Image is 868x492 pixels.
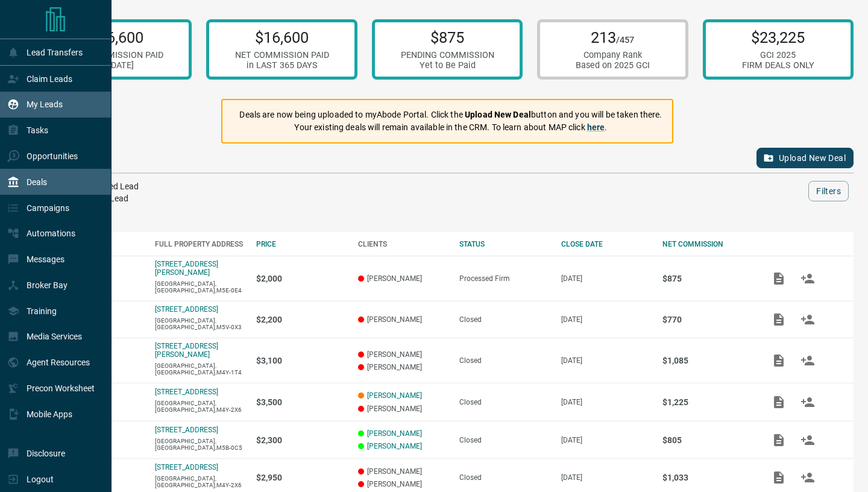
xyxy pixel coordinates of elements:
[256,274,346,283] p: $2,000
[793,274,822,282] span: Match Clients
[764,435,793,444] span: Add / View Documents
[576,50,650,60] div: Company Rank
[256,240,346,248] div: PRICE
[587,122,605,132] a: here
[662,397,752,407] p: $1,225
[808,181,849,201] button: Filters
[465,110,531,119] strong: Upload New Deal
[256,397,346,407] p: $3,500
[793,397,822,406] span: Match Clients
[561,436,651,444] p: [DATE]
[459,315,549,324] div: Closed
[256,473,346,482] p: $2,950
[662,274,752,283] p: $875
[256,356,346,365] p: $3,100
[561,356,651,365] p: [DATE]
[561,240,651,248] div: CLOSE DATE
[155,362,245,376] p: [GEOGRAPHIC_DATA],[GEOGRAPHIC_DATA],M4Y-1T4
[358,467,448,476] p: [PERSON_NAME]
[239,109,662,121] p: Deals are now being uploaded to myAbode Portal. Click the button and you will be taken there.
[764,356,793,364] span: Add / View Documents
[155,240,245,248] div: FULL PROPERTY ADDRESS
[662,356,752,365] p: $1,085
[401,50,494,60] div: PENDING COMMISSION
[69,60,163,71] div: in [DATE]
[155,388,218,396] a: [STREET_ADDRESS]
[662,473,752,482] p: $1,033
[561,315,651,324] p: [DATE]
[155,280,245,294] p: [GEOGRAPHIC_DATA],[GEOGRAPHIC_DATA],M5E-0E4
[793,315,822,323] span: Match Clients
[239,121,662,134] p: Your existing deals will remain available in the CRM. To learn about MAP click .
[742,60,814,71] div: FIRM DEALS ONLY
[561,473,651,482] p: [DATE]
[662,435,752,445] p: $805
[358,363,448,371] p: [PERSON_NAME]
[662,240,752,248] div: NET COMMISSION
[358,350,448,359] p: [PERSON_NAME]
[561,274,651,283] p: [DATE]
[256,315,346,324] p: $2,200
[764,315,793,323] span: Add / View Documents
[358,480,448,488] p: [PERSON_NAME]
[155,426,218,434] a: [STREET_ADDRESS]
[235,60,329,71] div: in LAST 365 DAYS
[459,398,549,406] div: Closed
[367,391,422,400] a: [PERSON_NAME]
[401,60,494,71] div: Yet to Be Paid
[401,28,494,46] p: $875
[561,398,651,406] p: [DATE]
[256,435,346,445] p: $2,300
[367,442,422,450] a: [PERSON_NAME]
[155,260,218,277] a: [STREET_ADDRESS][PERSON_NAME]
[358,315,448,324] p: [PERSON_NAME]
[235,28,329,46] p: $16,600
[764,274,793,282] span: Add / View Documents
[155,463,218,471] a: [STREET_ADDRESS]
[155,317,245,330] p: [GEOGRAPHIC_DATA],[GEOGRAPHIC_DATA],M5V-0X3
[793,473,822,481] span: Match Clients
[235,50,329,60] div: NET COMMISSION PAID
[616,35,634,45] span: /457
[764,473,793,481] span: Add / View Documents
[155,475,245,488] p: [GEOGRAPHIC_DATA],[GEOGRAPHIC_DATA],M4Y-2X6
[764,397,793,406] span: Add / View Documents
[155,438,245,451] p: [GEOGRAPHIC_DATA],[GEOGRAPHIC_DATA],M5B-0C5
[459,473,549,482] div: Closed
[155,305,218,314] a: [STREET_ADDRESS]
[155,342,218,359] a: [STREET_ADDRESS][PERSON_NAME]
[69,28,163,46] p: $16,600
[459,240,549,248] div: STATUS
[155,400,245,413] p: [GEOGRAPHIC_DATA],[GEOGRAPHIC_DATA],M4Y-2X6
[756,148,854,168] button: Upload New Deal
[742,50,814,60] div: GCI 2025
[459,436,549,444] div: Closed
[793,356,822,364] span: Match Clients
[662,315,752,324] p: $770
[358,240,448,248] div: CLIENTS
[576,28,650,46] p: 213
[358,274,448,283] p: [PERSON_NAME]
[793,435,822,444] span: Match Clients
[576,60,650,71] div: Based on 2025 GCI
[459,274,549,283] div: Processed Firm
[742,28,814,46] p: $23,225
[358,405,448,413] p: [PERSON_NAME]
[69,50,163,60] div: NET COMMISSION PAID
[459,356,549,365] div: Closed
[367,429,422,438] a: [PERSON_NAME]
